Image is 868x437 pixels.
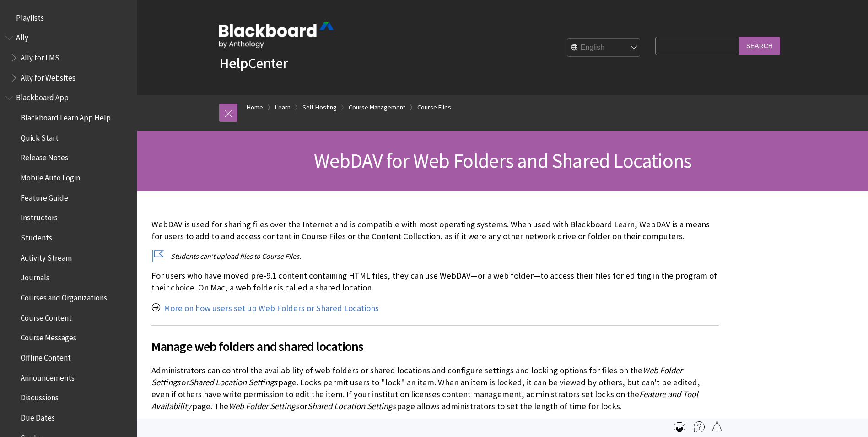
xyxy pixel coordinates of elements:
span: Ally [16,30,28,43]
img: More help [694,421,705,432]
p: WebDAV is used for sharing files over the Internet and is compatible with most operating systems.... [151,218,719,242]
span: Students [21,230,52,242]
span: Journals [21,270,49,283]
a: Home [247,102,263,113]
a: More on how users set up Web Folders or Shared Locations [164,303,379,314]
select: Site Language Selector [567,39,641,57]
img: Print [674,421,685,432]
span: Discussions [21,390,59,402]
a: HelpCenter [219,54,288,72]
span: Feature Guide [21,190,68,202]
span: Activity Stream [21,250,72,262]
strong: Help [219,54,248,72]
span: Feature and Tool Availability [151,389,698,411]
nav: Book outline for Anthology Ally Help [5,30,132,86]
span: Due Dates [21,410,55,422]
img: Follow this page [712,421,722,432]
span: Shared Location Settings [189,377,277,388]
span: Ally for Websites [21,70,75,82]
span: Playlists [16,10,44,22]
p: Administrators can control the availability of web folders or shared locations and configure sett... [151,365,719,413]
span: Instructors [21,210,58,223]
span: Manage web folders and shared locations [151,337,719,356]
span: Release Notes [21,150,68,163]
p: Students can't upload files to Course Files. [151,251,719,261]
nav: Book outline for Playlists [5,10,132,26]
span: Courses and Organizations [21,290,107,302]
span: Ally for LMS [21,50,59,62]
span: Blackboard App [16,90,69,103]
span: Web Folder Settings [228,401,299,411]
a: Learn [275,102,291,113]
span: Quick Start [21,130,59,142]
span: Course Messages [21,330,76,343]
span: Blackboard Learn App Help [21,110,111,122]
a: Course Files [417,102,451,113]
p: For users who have moved pre-9.1 content containing HTML files, they can use WebDAV—or a web fold... [151,270,719,294]
span: WebDAV for Web Folders and Shared Locations [314,148,692,173]
span: Course Content [21,310,72,322]
img: Blackboard by Anthology [219,22,334,48]
a: Course Management [349,102,405,113]
span: Shared Location Settings [307,401,396,411]
input: Search [739,37,780,55]
span: Offline Content [21,350,71,362]
span: Web Folder Settings [151,365,682,388]
span: Announcements [21,370,75,382]
span: Mobile Auto Login [21,170,80,182]
a: Self-Hosting [302,102,337,113]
